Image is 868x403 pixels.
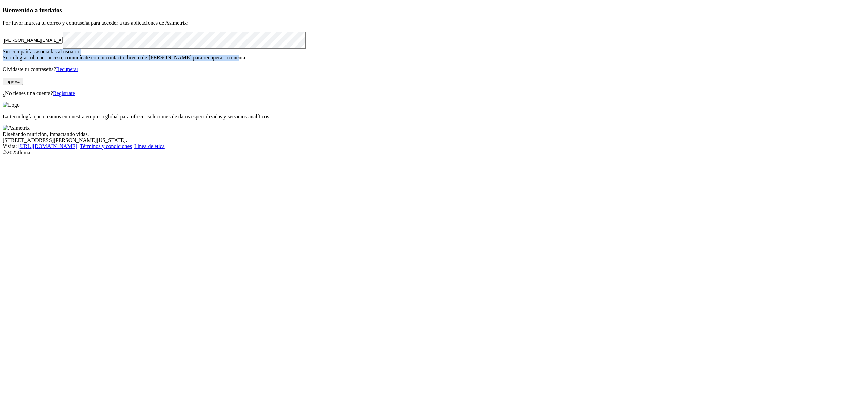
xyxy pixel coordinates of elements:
p: La tecnología que creamos en nuestra empresa global para ofrecer soluciones de datos especializad... [3,113,865,120]
a: Términos y condiciones [80,143,132,149]
div: © 2025 Iluma [3,150,865,156]
p: ¿No tienes una cuenta? [3,90,865,97]
div: Sin compañías asociadas al usuario Si no logras obtener acceso, comunícate con tu contacto direct... [3,49,865,61]
img: Logo [3,102,20,108]
a: Regístrate [53,90,75,96]
div: Visita : | | [3,143,865,150]
button: Ingresa [3,78,23,85]
div: [STREET_ADDRESS][PERSON_NAME][US_STATE]. [3,137,865,143]
a: [URL][DOMAIN_NAME] [18,143,77,149]
div: Diseñando nutrición, impactando vidas. [3,131,865,137]
input: Tu correo [3,37,63,44]
img: Asimetrix [3,125,30,131]
a: Línea de ética [134,143,165,149]
p: Olvidaste tu contraseña? [3,66,865,72]
p: Por favor ingresa tu correo y contraseña para acceder a tus aplicaciones de Asimetrix: [3,20,865,26]
a: Recuperar [56,66,78,72]
span: datos [47,6,62,14]
h3: Bienvenido a tus [3,6,865,14]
